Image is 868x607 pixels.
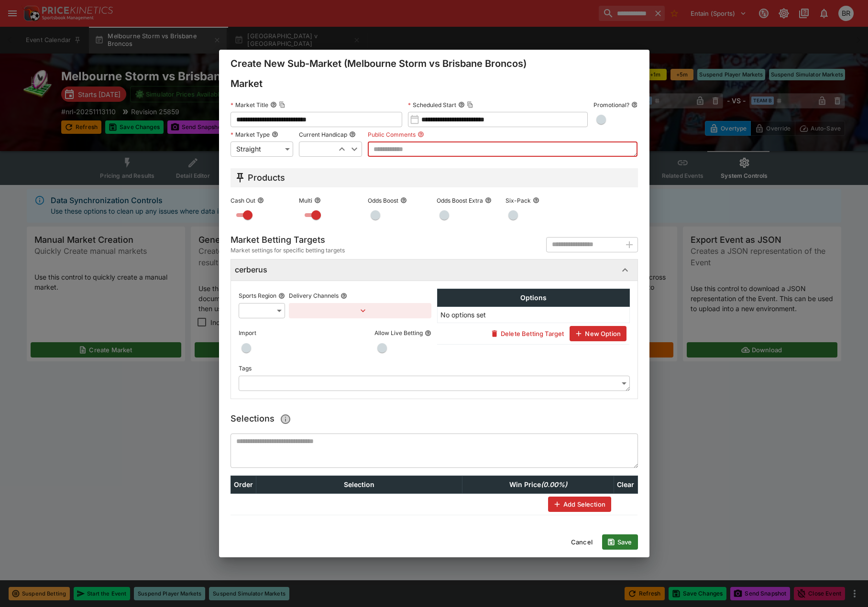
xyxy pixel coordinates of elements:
[400,197,407,204] button: Odds Boost
[231,234,345,245] h5: Market Betting Targets
[341,293,347,299] button: Delivery Channels
[418,131,424,138] button: Public Comments
[277,411,294,428] button: Paste/Type a csv of selections prices here. When typing, a selection will be created as you creat...
[467,101,473,108] button: Copy To Clipboard
[614,476,637,493] th: Clear
[256,476,462,493] th: Selection
[570,326,626,341] button: New Option
[270,101,277,108] button: Market TitleCopy To Clipboard
[485,326,570,341] button: Delete Betting Target
[278,293,285,299] button: Sports Region
[299,130,347,139] p: Current Handicap
[231,411,294,428] h5: Selections
[437,306,629,323] td: No options set
[219,50,649,77] div: Create New Sub-Market (Melbourne Storm vs Brisbane Broncos)
[437,289,629,306] th: Options
[258,330,265,336] button: Import
[289,292,339,300] p: Delivery Channels
[239,292,276,300] p: Sports Region
[272,131,278,138] button: Market Type
[368,196,398,205] p: Odds Boost
[349,131,356,138] button: Current Handicap
[437,196,483,205] p: Odds Boost Extra
[231,476,256,493] th: Order
[368,130,416,139] p: Public Comments
[458,101,465,108] button: Scheduled StartCopy To Clipboard
[425,330,431,336] button: Allow Live Betting
[279,101,286,108] button: Copy To Clipboard
[231,196,255,205] p: Cash Out
[248,172,285,183] h5: Products
[533,197,539,204] button: Six-Pack
[231,101,268,109] p: Market Title
[374,329,423,337] p: Allow Live Betting
[505,196,531,205] p: Six-Pack
[235,265,267,275] h6: cerberus
[239,364,252,372] p: Tags
[565,534,598,550] button: Cancel
[231,77,263,90] h4: Market
[299,196,312,205] p: Multi
[257,197,264,204] button: Cash Out
[231,141,294,157] div: Straight
[485,197,492,204] button: Odds Boost Extra
[231,246,345,255] span: Market settings for specific betting targets
[631,101,638,108] button: Promotional?
[408,101,456,109] p: Scheduled Start
[462,476,614,493] th: Win Price
[314,197,321,204] button: Multi
[231,130,270,139] p: Market Type
[541,480,567,488] em: ( 0.00 %)
[593,101,629,109] p: Promotional?
[602,534,638,550] button: Save
[548,497,611,512] button: Add Selection
[239,329,256,337] p: Import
